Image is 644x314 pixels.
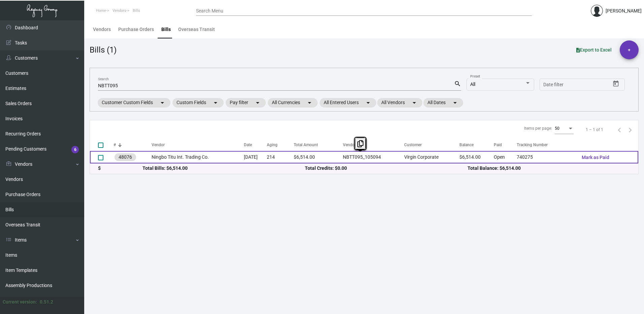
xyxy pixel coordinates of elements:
[212,99,220,107] mat-icon: arrow_drop_down
[586,127,603,133] div: 1 – 1 of 1
[364,99,372,107] mat-icon: arrow_drop_down
[423,98,463,107] mat-chip: All Dates
[543,82,564,88] input: Start date
[494,142,517,148] div: Paid
[451,99,459,107] mat-icon: arrow_drop_down
[98,165,142,172] div: $
[133,8,140,13] span: Bills
[254,99,262,107] mat-icon: arrow_drop_down
[320,98,376,107] mat-chip: All Entered Users
[244,142,267,148] div: Date
[404,142,422,148] div: Customer
[152,151,244,163] td: Ningbo Titu Int. Trading Co.
[625,124,636,135] button: Next page
[142,165,305,172] div: Total Bills: $6,514.00
[114,142,116,148] div: #
[294,151,343,163] td: $6,514.00
[404,151,460,163] td: Virgin Corporate
[178,26,215,33] div: Overseas Transit
[118,26,154,33] div: Purchase Orders
[620,40,639,59] button: +
[40,299,53,306] div: 0.51.2
[343,142,404,148] div: Vendor Bill #
[614,124,625,135] button: Previous page
[343,142,366,148] div: Vendor Bill #
[357,140,363,147] i: Copy
[93,26,111,33] div: Vendors
[226,98,266,107] mat-chip: Pay filter
[555,126,574,131] mat-select: Items per page:
[115,153,136,161] mat-chip: 48076
[90,44,117,56] div: Bills (1)
[96,8,106,13] span: Home
[459,142,494,148] div: Balance
[294,142,343,148] div: Total Amount
[377,98,422,107] mat-chip: All Vendors
[611,78,621,89] button: Open calendar
[267,151,294,163] td: 214
[555,126,559,131] span: 50
[244,151,267,163] td: [DATE]
[524,125,552,131] div: Items per page:
[267,142,278,148] div: Aging
[114,142,152,148] div: #
[517,142,576,148] div: Tracking Number
[517,142,548,148] div: Tracking Number
[494,151,517,163] td: Open
[570,82,602,88] input: End date
[268,98,318,107] mat-chip: All Currencies
[305,99,314,107] mat-icon: arrow_drop_down
[470,82,475,87] span: All
[459,151,494,163] td: $6,514.00
[305,165,468,172] div: Total Credits: $0.00
[454,80,461,88] mat-icon: search
[410,99,418,107] mat-icon: arrow_drop_down
[494,142,502,148] div: Paid
[152,142,244,148] div: Vendor
[459,142,474,148] div: Balance
[591,5,603,17] img: admin@bootstrapmaster.com
[152,142,165,148] div: Vendor
[244,142,252,148] div: Date
[3,299,37,306] div: Current version:
[571,44,617,56] button: Export to Excel
[576,151,615,163] button: Mark as Paid
[158,99,166,107] mat-icon: arrow_drop_down
[343,151,404,163] td: NBTT095_105094
[606,7,642,14] div: [PERSON_NAME]
[628,40,631,59] span: +
[294,142,318,148] div: Total Amount
[267,142,294,148] div: Aging
[112,8,126,13] span: Vendors
[98,98,170,107] mat-chip: Customer Custom Fields
[172,98,224,107] mat-chip: Custom Fields
[161,26,171,33] div: Bills
[404,142,460,148] div: Customer
[468,165,630,172] div: Total Balance: $6,514.00
[582,155,609,160] span: Mark as Paid
[576,47,612,53] span: Export to Excel
[517,151,576,163] td: 740275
